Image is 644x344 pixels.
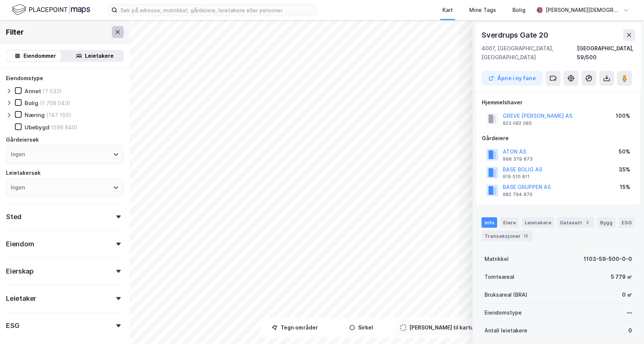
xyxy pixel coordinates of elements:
[503,192,533,198] div: 982 794 870
[25,100,38,107] div: Bolig
[482,29,550,41] div: Sverdrups Gate 20
[484,272,514,281] div: Tomteareal
[503,120,532,126] div: 923 082 085
[619,147,630,156] div: 50%
[484,308,522,317] div: Eiendomstype
[512,6,525,15] div: Bolig
[546,6,620,15] div: [PERSON_NAME][DEMOGRAPHIC_DATA]
[616,111,630,120] div: 100%
[522,217,554,228] div: Leietakere
[11,183,25,192] div: Ingen
[329,320,393,335] button: Sirkel
[25,124,50,131] div: Ubebygd
[117,4,316,16] input: Søk på adresse, matrikkel, gårdeiere, leietakere eller personer
[6,321,19,330] div: ESG
[484,255,509,263] div: Matrikkel
[6,240,34,249] div: Eiendom
[6,135,39,144] div: Gårdeiersøk
[6,74,43,83] div: Eiendomstype
[469,6,496,15] div: Mine Tags
[611,272,632,281] div: 5 779 ㎡
[584,219,591,226] div: 2
[85,51,114,60] div: Leietakere
[503,156,533,162] div: 998 379 873
[482,44,577,62] div: 4007, [GEOGRAPHIC_DATA], [GEOGRAPHIC_DATA]
[25,111,45,119] div: Næring
[500,217,519,228] div: Eiere
[25,88,41,95] div: Annet
[482,217,497,228] div: Info
[607,308,644,344] div: Kontrollprogram for chat
[619,217,635,228] div: ESG
[482,71,543,86] button: Åpne i ny fane
[46,111,71,119] div: (147 150)
[442,6,453,15] div: Kart
[622,290,632,299] div: 0 ㎡
[40,100,70,107] div: (1 708 043)
[263,320,326,335] button: Tegn områder
[607,308,644,344] iframe: Chat Widget
[597,217,616,228] div: Bygg
[6,168,41,177] div: Leietakersøk
[503,174,530,180] div: 919 510 811
[522,232,530,240] div: 12
[482,231,533,241] div: Transaksjoner
[482,134,635,143] div: Gårdeiere
[51,124,78,131] div: (599 840)
[484,326,527,335] div: Antall leietakere
[484,290,527,299] div: Bruksareal (BRA)
[6,267,33,276] div: Eierskap
[11,150,25,159] div: Ingen
[12,3,90,16] img: logo.f888ab2527a4732fd821a326f86c7f29.svg
[42,88,62,95] div: (7 533)
[6,212,22,221] div: Sted
[557,217,594,228] div: Datasett
[6,26,24,38] div: Filter
[620,183,630,192] div: 15%
[23,51,56,60] div: Eiendommer
[584,255,632,263] div: 1103-59-500-0-0
[6,294,36,303] div: Leietaker
[482,98,635,107] div: Hjemmelshaver
[619,165,630,174] div: 35%
[409,323,488,332] div: [PERSON_NAME] til kartutsnitt
[577,44,635,62] div: [GEOGRAPHIC_DATA], 59/500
